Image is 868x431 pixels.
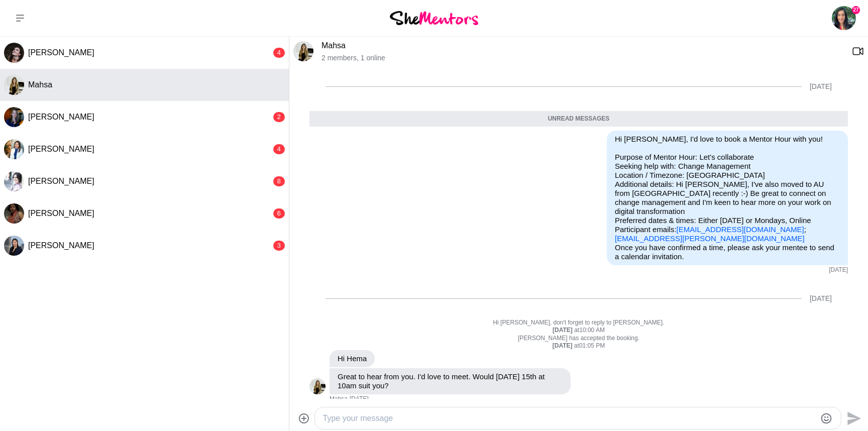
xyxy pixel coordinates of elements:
a: Hema Prashar27 [832,6,856,30]
span: [PERSON_NAME] [28,145,94,153]
p: Hi [PERSON_NAME], don't forget to reply to [PERSON_NAME]. [309,319,848,327]
div: Mahsa [309,378,325,394]
img: L [4,107,24,127]
span: [PERSON_NAME] [28,209,94,218]
div: 3 [273,241,285,251]
div: 4 [273,48,285,58]
div: [DATE] [810,82,832,91]
button: Emoji picker [820,412,832,424]
a: [EMAIL_ADDRESS][PERSON_NAME][DOMAIN_NAME] [615,234,805,243]
span: Mahsa [28,80,52,89]
div: 6 [273,208,285,219]
div: Mahsa [293,41,313,61]
span: [PERSON_NAME] [28,113,94,121]
p: Purpose of Mentor Hour: Let's collaborate Seeking help with: Change Management Location / Timezon... [615,153,840,243]
div: 8 [273,176,285,186]
img: C [4,43,24,63]
img: K [4,203,24,224]
img: M [309,378,325,394]
p: Once you have confirmed a time, please ask your mentee to send a calendar invitation. [615,243,840,261]
div: at 10:00 AM [309,327,848,335]
img: M [293,41,313,61]
p: Hi Hema [338,354,367,363]
span: Mahsa [330,395,348,403]
p: Hi [PERSON_NAME], I'd love to book a Mentor Hour with you! [615,135,840,144]
div: 4 [273,144,285,154]
div: Lisa [4,107,24,127]
p: 2 members , 1 online [321,54,844,62]
button: Send [841,407,864,429]
img: M [4,75,24,95]
span: [PERSON_NAME] [28,177,94,185]
strong: [DATE] [553,327,574,334]
div: Casey Aubin [4,43,24,63]
img: J [4,236,24,256]
div: Jennifer Trinh [4,139,24,159]
time: 2025-07-31T06:45:04.164Z [829,266,848,274]
strong: [DATE] [553,342,574,349]
img: S [4,171,24,191]
span: 27 [852,6,860,14]
div: at 01:05 PM [309,342,848,350]
div: Khushbu Gupta [4,203,24,224]
div: [DATE] [810,294,832,303]
div: Mahsa [4,75,24,95]
p: [PERSON_NAME] has accepted the booking. [309,335,848,343]
span: [PERSON_NAME] [28,48,94,57]
div: Sonya Goldenberg [4,171,24,191]
div: Janet Diep [4,236,24,256]
img: J [4,139,24,159]
a: Mahsa [321,41,346,50]
img: Hema Prashar [832,6,856,30]
span: [PERSON_NAME] [28,241,94,250]
div: Unread messages [309,111,848,127]
time: 2025-08-04T03:06:21.708Z [350,395,369,403]
div: 2 [273,112,285,122]
p: Great to hear from you. I'd love to meet. Would [DATE] 15th at 10am suit you? [338,372,563,390]
textarea: Type your message [323,412,816,424]
a: [EMAIL_ADDRESS][DOMAIN_NAME] [677,225,804,234]
img: She Mentors Logo [390,11,478,25]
